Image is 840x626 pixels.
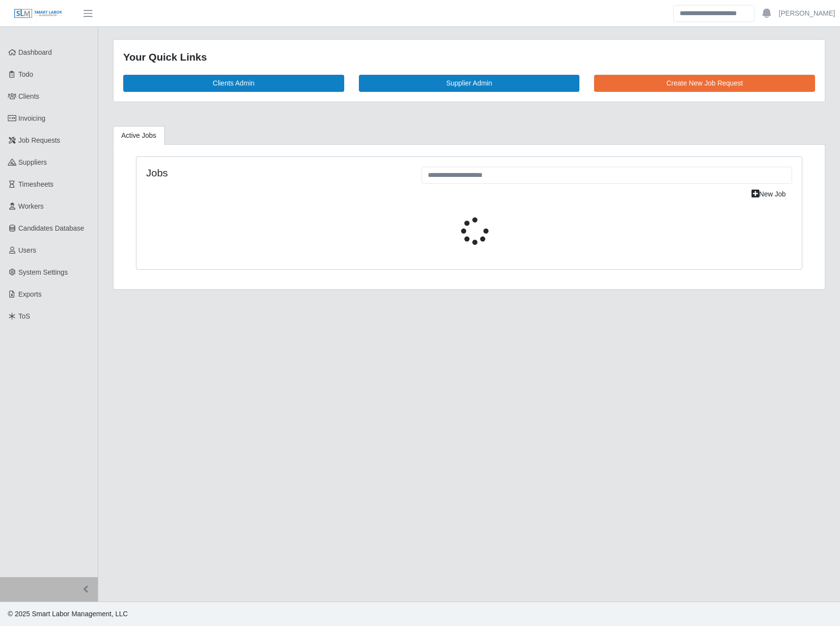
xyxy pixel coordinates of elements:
span: Invoicing [19,114,45,122]
span: Candidates Database [19,224,85,232]
span: Clients [19,92,40,100]
a: [PERSON_NAME] [779,8,835,19]
img: SLM Logo [14,8,63,19]
a: Create New Job Request [594,75,815,92]
span: Todo [19,70,33,78]
span: Job Requests [19,136,61,144]
span: Dashboard [19,48,52,56]
span: Suppliers [19,158,47,166]
span: Workers [19,202,44,210]
div: Your Quick Links [123,49,815,65]
a: New Job [745,186,792,203]
h4: Jobs [146,167,407,179]
span: © 2025 Smart Labor Management, LLC [8,610,128,618]
a: Clients Admin [123,75,344,92]
span: ToS [19,312,30,320]
span: System Settings [19,268,68,276]
span: Timesheets [19,180,54,188]
input: Search [673,5,754,22]
a: Active Jobs [113,126,165,145]
span: Users [19,246,37,254]
span: Exports [19,290,42,298]
a: Supplier Admin [359,75,580,92]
